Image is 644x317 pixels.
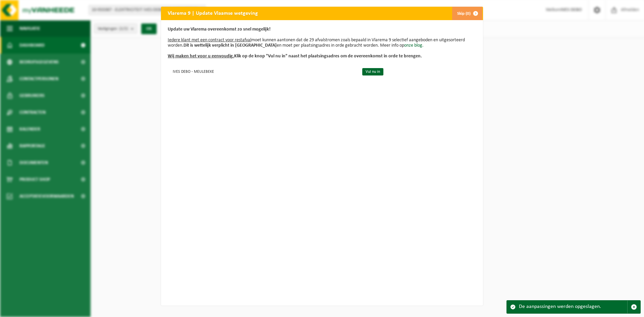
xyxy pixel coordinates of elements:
[168,54,234,59] u: Wij maken het voor u eenvoudig.
[362,68,383,75] a: Vul nu in
[404,43,424,48] a: onze blog.
[168,66,357,77] td: IVES DEBO - MEULEBEKE
[452,7,482,20] button: Skip (0)
[168,27,271,32] b: Update uw Vlarema overeenkomst zo snel mogelijk!
[161,7,265,19] h2: Vlarema 9 | Update Vlaamse wetgeving
[168,38,251,43] u: Iedere klant met een contract voor restafval
[168,54,422,59] b: Klik op de knop "Vul nu in" naast het plaatsingsadres om de overeenkomst in orde te brengen.
[168,27,476,59] p: moet kunnen aantonen dat de 29 afvalstromen zoals bepaald in Vlarema 9 selectief aangeboden en ui...
[183,43,277,48] b: Dit is wettelijk verplicht in [GEOGRAPHIC_DATA]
